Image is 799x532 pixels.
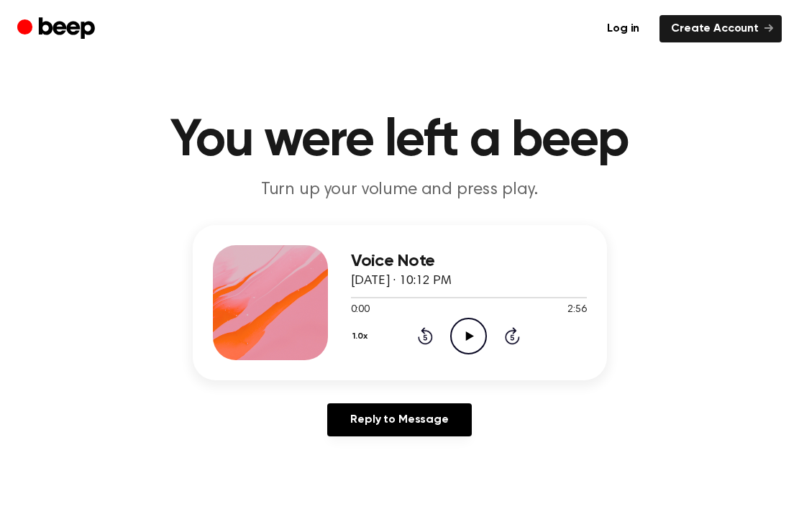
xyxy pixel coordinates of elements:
[351,303,370,318] span: 0:00
[659,15,782,42] a: Create Account
[124,178,676,202] p: Turn up your volume and press play.
[351,275,452,288] span: [DATE] · 10:12 PM
[351,252,587,271] h3: Voice Note
[595,15,651,42] a: Log in
[351,324,373,349] button: 1.0x
[17,15,99,43] a: Beep
[327,403,471,436] a: Reply to Message
[32,115,768,167] h1: You were left a beep
[567,303,586,318] span: 2:56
